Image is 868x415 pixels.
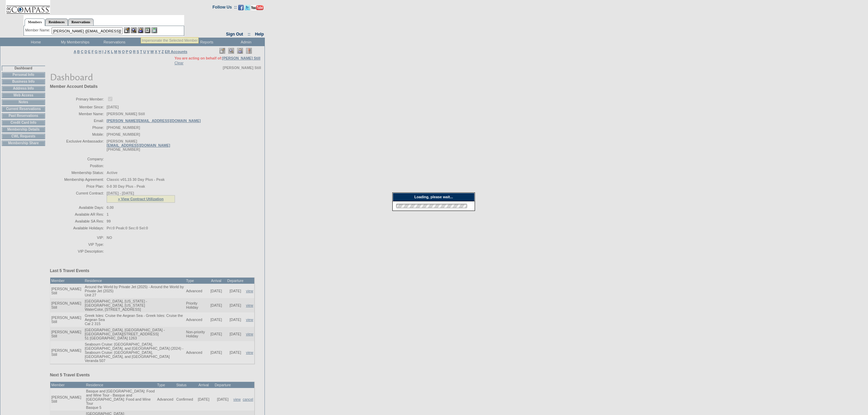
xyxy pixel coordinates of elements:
[245,5,250,10] img: Follow us on Twitter
[393,193,475,201] div: Loading, please wait...
[45,18,68,26] a: Residences
[124,27,130,33] img: b_edit.gif
[394,203,469,209] img: loading.gif
[238,7,244,11] a: Become our fan on Facebook
[25,27,52,33] div: Member Name:
[238,5,244,10] img: Become our fan on Facebook
[248,32,250,37] span: ::
[245,7,250,11] a: Follow us on Twitter
[145,27,150,33] img: Reservations
[138,27,144,33] img: Impersonate
[213,4,237,12] td: Follow Us ::
[151,27,157,33] img: b_calculator.gif
[255,32,264,37] a: Help
[226,32,243,37] a: Sign Out
[251,5,263,10] img: Subscribe to our YouTube Channel
[251,7,263,11] a: Subscribe to our YouTube Channel
[68,18,94,26] a: Reservations
[131,27,137,33] img: View
[25,18,45,26] a: Members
